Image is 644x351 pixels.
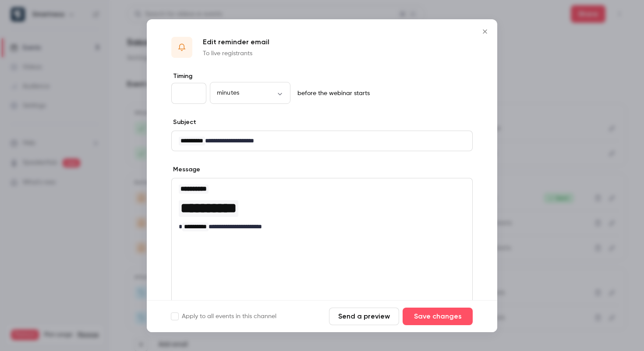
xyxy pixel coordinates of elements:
[171,118,196,127] label: Subject
[203,49,269,58] p: To live registrants
[171,165,200,174] label: Message
[294,89,370,98] p: before the webinar starts
[210,89,290,97] div: minutes
[171,72,473,81] label: Timing
[403,308,473,325] button: Save changes
[476,23,494,40] button: Close
[329,308,399,325] button: Send a preview
[203,37,269,47] p: Edit reminder email
[172,178,472,245] div: editor
[171,312,276,321] label: Apply to all events in this channel
[172,131,472,151] div: editor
